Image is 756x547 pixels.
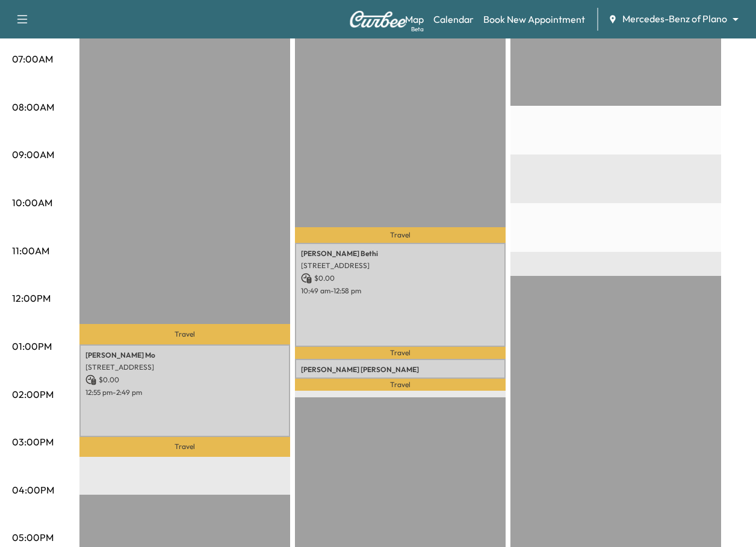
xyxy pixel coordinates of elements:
[12,195,52,210] p: 10:00AM
[85,374,284,385] p: $ 0.00
[295,227,506,243] p: Travel
[12,387,54,402] p: 02:00PM
[12,530,54,545] p: 05:00PM
[295,379,506,391] p: Travel
[12,100,54,114] p: 08:00AM
[301,249,500,258] p: [PERSON_NAME] Bethi
[85,388,284,397] p: 12:55 pm - 2:49 pm
[12,435,54,449] p: 03:00PM
[411,25,424,34] div: Beta
[12,339,52,353] p: 01:00PM
[301,286,500,296] p: 10:49 am - 12:58 pm
[433,12,474,26] a: Calendar
[12,243,49,258] p: 11:00AM
[12,483,54,497] p: 04:00PM
[85,350,284,360] p: [PERSON_NAME] Mo
[483,12,585,26] a: Book New Appointment
[79,437,290,457] p: Travel
[301,261,500,270] p: [STREET_ADDRESS]
[12,291,51,305] p: 12:00PM
[12,52,53,66] p: 07:00AM
[405,12,424,26] a: MapBeta
[301,377,500,387] p: [STREET_ADDRESS]
[349,11,407,28] img: Curbee Logo
[301,273,500,284] p: $ 0.00
[85,362,284,372] p: [STREET_ADDRESS]
[622,12,727,26] span: Mercedes-Benz of Plano
[12,147,54,162] p: 09:00AM
[79,324,290,344] p: Travel
[295,347,506,359] p: Travel
[301,365,500,374] p: [PERSON_NAME] [PERSON_NAME]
